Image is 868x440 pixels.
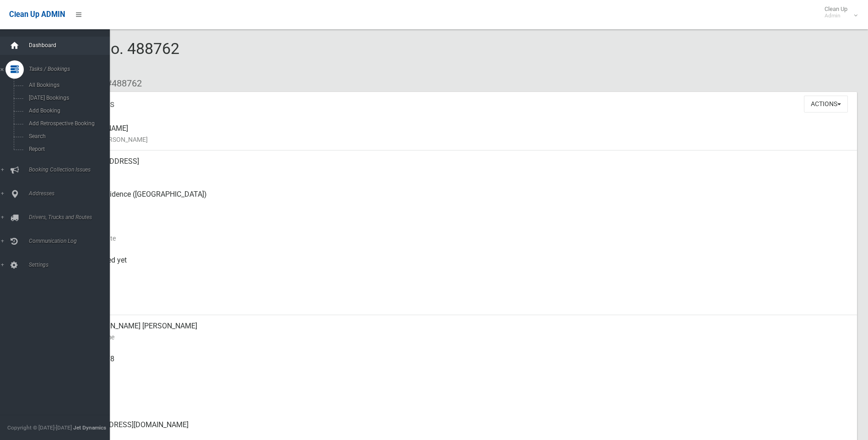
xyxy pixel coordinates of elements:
span: Search [26,133,109,140]
li: #488762 [100,75,142,92]
span: Dashboard [26,42,117,48]
div: [STREET_ADDRESS] [73,150,850,183]
div: [PERSON_NAME] [73,118,850,150]
span: Booking No. 488762 [40,39,179,75]
div: [DATE] [73,282,850,315]
div: Not collected yet [73,249,850,282]
span: Booking Collection Issues [26,166,117,173]
strong: Jet Dynamics [73,424,106,431]
small: Admin [825,12,847,19]
span: All Bookings [26,82,109,88]
span: Clean Up ADMIN [9,10,65,19]
span: Tasks / Bookings [26,66,117,72]
span: Drivers, Trucks and Routes [26,214,117,220]
span: Settings [26,262,117,268]
div: [DATE] [73,216,850,249]
small: Pickup Point [73,200,850,211]
span: Report [26,146,109,152]
span: Add Booking [26,107,109,114]
div: Side of Residence ([GEOGRAPHIC_DATA]) [73,183,850,216]
div: Thi [PERSON_NAME] [PERSON_NAME] [73,315,850,348]
small: Address [73,167,850,178]
span: Clean Up [820,5,857,19]
span: Addresses [26,190,117,197]
div: None given [73,381,850,414]
button: Actions [804,96,848,113]
small: Collected At [73,266,850,277]
small: Name of [PERSON_NAME] [73,134,850,145]
span: Copyright © [DATE]-[DATE] [7,424,72,431]
span: Add Retrospective Booking [26,120,109,127]
div: 0451001978 [73,348,850,381]
span: [DATE] Bookings [26,95,109,101]
span: Communication Log [26,238,117,244]
small: Collection Date [73,233,850,244]
small: Zone [73,299,850,310]
small: Mobile [73,365,850,376]
small: Contact Name [73,332,850,343]
small: Landline [73,397,850,408]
